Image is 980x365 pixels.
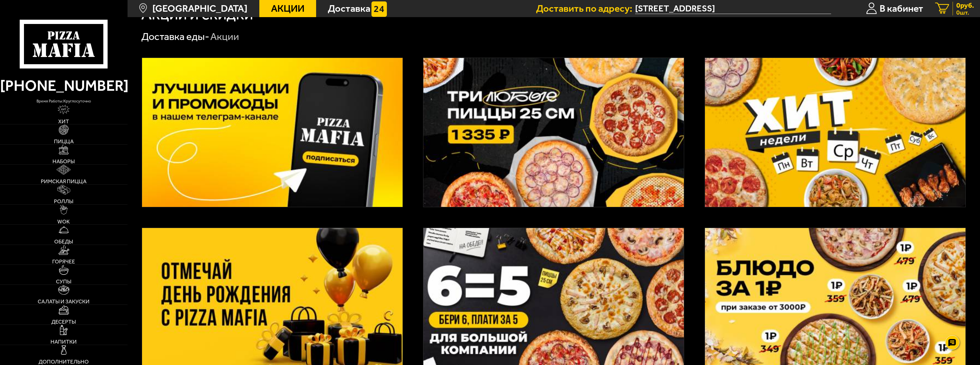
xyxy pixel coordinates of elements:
[50,339,77,344] span: Напитки
[880,4,923,13] span: В кабинет
[956,9,974,15] span: 0 шт.
[271,4,304,13] span: Акции
[536,4,635,13] span: Доставить по адресу:
[58,119,69,124] span: Хит
[956,2,974,9] span: 0 руб.
[141,31,209,43] a: Доставка еды-
[41,179,86,184] span: Римская пицца
[141,6,253,22] h1: Акции и скидки
[54,239,73,244] span: Обеды
[635,3,831,14] input: Ваш адрес доставки
[56,279,71,284] span: Супы
[371,1,387,17] img: 15daf4d41897b9f0e9f617042186c801.svg
[57,219,70,224] span: WOK
[210,30,239,43] div: Акции
[54,139,74,144] span: Пицца
[39,359,89,364] span: Дополнительно
[54,199,73,204] span: Роллы
[38,299,90,304] span: Салаты и закуски
[52,259,75,264] span: Горячее
[152,4,247,13] span: [GEOGRAPHIC_DATA]
[51,319,76,324] span: Десерты
[328,4,370,13] span: Доставка
[52,159,75,164] span: Наборы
